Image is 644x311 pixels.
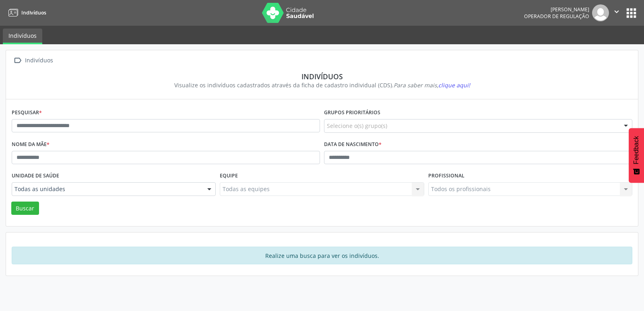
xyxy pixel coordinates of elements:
label: Data de nascimento [324,138,382,151]
div: [PERSON_NAME] [524,6,589,13]
button: apps [624,6,638,20]
i:  [612,7,621,16]
button: Feedback - Mostrar pesquisa [629,128,644,183]
div: Indivíduos [23,55,54,66]
a: Indivíduos [6,6,46,19]
label: Unidade de saúde [12,170,59,182]
span: Todas as unidades [14,185,199,193]
span: Feedback [633,136,640,164]
label: Equipe [220,170,238,182]
span: clique aqui! [438,81,470,89]
div: Visualize os indivíduos cadastrados através da ficha de cadastro individual (CDS). [17,81,627,89]
div: Indivíduos [17,72,627,81]
img: img [592,4,609,21]
i: Para saber mais, [394,81,470,89]
label: Nome da mãe [12,138,50,151]
a: Indivíduos [3,29,42,44]
a:  Indivíduos [12,55,54,66]
span: Operador de regulação [524,13,589,20]
i:  [12,55,23,66]
span: Selecione o(s) grupo(s) [327,122,387,130]
button: Buscar [11,202,39,215]
label: Profissional [428,170,464,182]
label: Grupos prioritários [324,107,380,119]
button:  [609,4,624,21]
label: Pesquisar [12,107,42,119]
span: Indivíduos [21,9,46,16]
div: Realize uma busca para ver os indivíduos. [12,247,632,264]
